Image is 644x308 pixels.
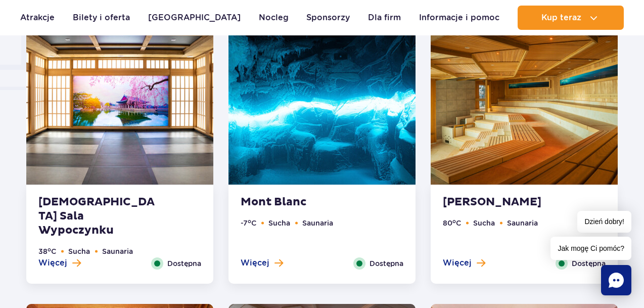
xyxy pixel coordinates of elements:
[167,258,201,269] span: Dostępna
[577,211,631,233] span: Dzień dobry!
[572,258,606,269] span: Dostępna
[541,13,581,22] span: Kup teraz
[38,195,161,238] strong: [DEMOGRAPHIC_DATA] Sala Wypoczynku
[443,257,485,269] button: Więcej
[68,246,90,257] li: Sucha
[241,257,269,269] span: Więcej
[268,217,290,229] li: Sucha
[26,26,213,185] img: Koreańska sala wypoczynku
[473,217,495,229] li: Sucha
[73,6,130,30] a: Bilety i oferta
[443,195,565,209] strong: [PERSON_NAME]
[241,257,283,269] button: Więcej
[507,217,538,229] li: Saunaria
[48,246,51,253] sup: o
[38,257,67,269] span: Więcej
[370,258,403,269] span: Dostępna
[431,26,618,185] img: Sauna Akwarium
[259,6,289,30] a: Nocleg
[241,217,256,229] li: -7 C
[148,6,241,30] a: [GEOGRAPHIC_DATA]
[20,6,55,30] a: Atrakcje
[38,257,81,269] button: Więcej
[443,217,461,229] li: 80 C
[518,6,624,30] button: Kup teraz
[368,6,401,30] a: Dla firm
[241,195,363,209] strong: Mont Blanc
[550,237,631,260] span: Jak mogę Ci pomóc?
[419,6,499,30] a: Informacje i pomoc
[102,246,133,257] li: Saunaria
[228,26,416,185] img: Mont Blanc
[452,218,456,225] sup: o
[38,246,56,257] li: 38 C
[306,6,350,30] a: Sponsorzy
[443,257,472,269] span: Więcej
[601,265,631,295] div: Chat
[248,218,251,225] sup: o
[302,217,333,229] li: Saunaria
